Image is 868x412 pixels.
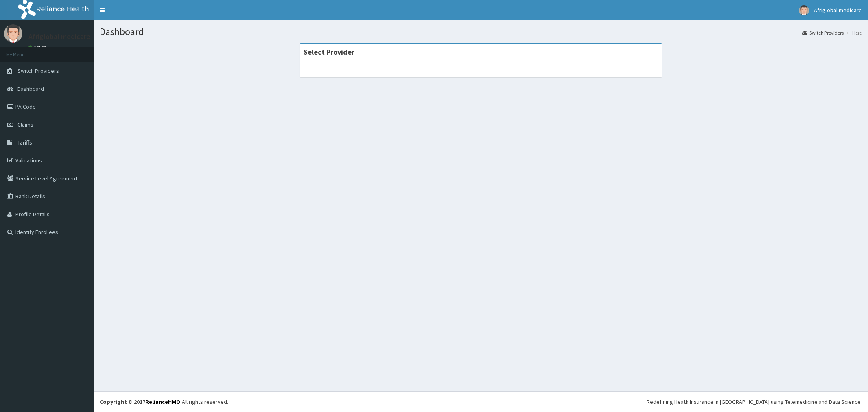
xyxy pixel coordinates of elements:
[844,29,862,36] li: Here
[17,85,44,92] span: Dashboard
[17,139,32,146] span: Tariffs
[799,5,809,15] img: User Image
[304,47,354,57] strong: Select Provider
[17,121,33,128] span: Claims
[28,44,48,50] a: Online
[28,33,90,40] p: Afriglobal medicare
[100,398,182,405] strong: Copyright © 2017 .
[814,7,862,14] span: Afriglobal medicare
[647,398,862,406] div: Redefining Heath Insurance in [GEOGRAPHIC_DATA] using Telemedicine and Data Science!
[802,29,844,36] a: Switch Providers
[94,391,868,412] footer: All rights reserved.
[4,24,22,43] img: User Image
[145,398,180,405] a: RelianceHMO
[100,26,862,37] h1: Dashboard
[17,67,59,75] span: Switch Providers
